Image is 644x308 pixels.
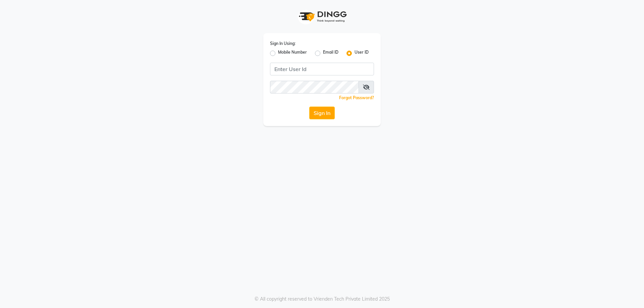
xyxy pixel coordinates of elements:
label: Email ID [323,49,338,57]
label: Mobile Number [278,49,307,57]
img: logo1.svg [295,7,349,26]
input: Username [270,81,359,94]
label: Sign In Using: [270,41,296,47]
button: Sign In [309,107,335,119]
a: Forgot Password? [339,95,374,100]
label: User ID [355,49,369,57]
input: Username [270,63,374,75]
